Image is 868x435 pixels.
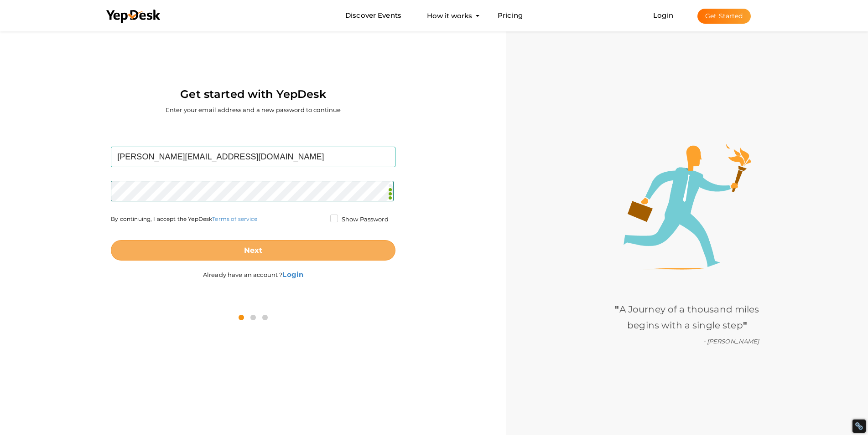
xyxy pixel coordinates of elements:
[244,246,263,255] b: Next
[703,338,759,345] i: - [PERSON_NAME]
[653,11,673,20] a: Login
[743,320,747,331] b: "
[282,270,303,279] b: Login
[330,215,389,224] label: Show Password
[212,215,257,222] a: Terms of service
[424,7,475,24] button: How it works
[624,144,751,270] img: step1-illustration.png
[855,422,863,430] div: Restore Info Box &#10;&#10;NoFollow Info:&#10; META-Robots NoFollow: &#09;true&#10; META-Robots N...
[166,106,341,114] label: Enter your email address and a new password to continue
[498,7,523,24] a: Pricing
[203,261,303,279] label: Already have an account ?
[111,240,395,261] button: Next
[180,86,326,103] label: Get started with YepDesk
[615,304,759,331] span: A Journey of a thousand miles begins with a single step
[111,215,257,223] label: By continuing, I accept the YepDesk
[615,304,619,315] b: "
[345,7,401,24] a: Discover Events
[111,147,395,167] input: Enter your email address
[697,9,751,24] button: Get Started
